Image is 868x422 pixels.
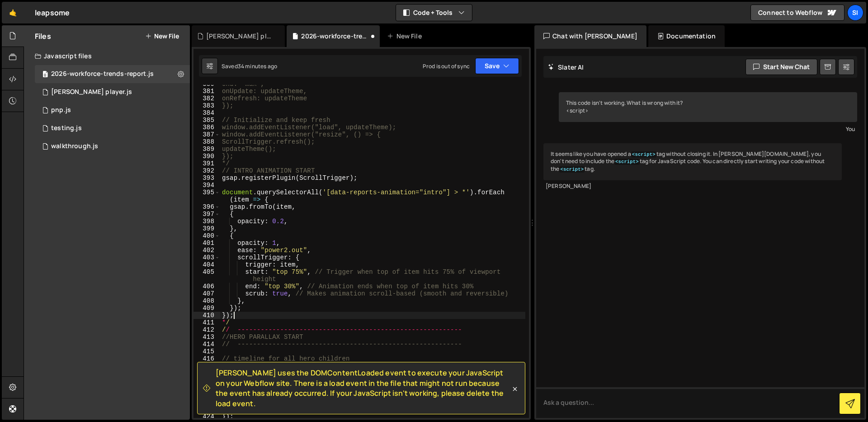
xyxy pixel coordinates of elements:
div: 411 [193,319,220,326]
code: <script> [631,151,656,158]
div: 404 [193,261,220,268]
div: 399 [193,225,220,232]
div: 406 [193,283,220,290]
div: You [561,124,855,134]
button: Start new chat [745,59,817,75]
h2: Slater AI [548,63,584,71]
div: 405 [193,268,220,283]
a: 🤙 [2,2,24,23]
div: 393 [193,174,220,182]
div: 383 [193,102,220,109]
div: 415 [193,348,220,355]
code: <script> [559,166,585,173]
div: 390 [193,153,220,160]
div: pnp.js [51,106,71,114]
div: New File [387,32,425,41]
div: 401 [193,239,220,247]
div: 381 [193,88,220,95]
div: Prod is out of sync [423,62,470,70]
div: 15013/39160.js [35,137,190,155]
div: 400 [193,232,220,239]
div: 407 [193,290,220,297]
div: 382 [193,95,220,102]
div: 417 [193,362,220,370]
div: 391 [193,160,220,167]
div: 422 [193,399,220,406]
div: 15013/45074.js [35,101,190,119]
div: 424 [193,413,220,420]
div: 2026-workforce-trends-report.js [51,70,154,78]
button: Code + Tools [396,5,472,21]
div: 420 [193,384,220,391]
div: 15013/41198.js [35,83,190,101]
div: 396 [193,203,220,211]
div: 385 [193,117,220,124]
div: 387 [193,131,220,138]
div: Saved [222,62,277,70]
div: 389 [193,145,220,153]
button: New File [145,33,179,40]
span: 0 [42,71,48,79]
div: 419 [193,377,220,384]
div: 409 [193,305,220,312]
div: 403 [193,254,220,261]
div: 414 [193,341,220,348]
div: 397 [193,211,220,218]
div: 384 [193,109,220,117]
span: [PERSON_NAME] uses the DOMContentLoaded event to execute your JavaScript on your Webflow site. Th... [216,368,510,408]
div: walkthrough.js [51,142,98,150]
div: 15013/47339.js [35,65,190,83]
a: SI [847,5,863,21]
div: 2026-workforce-trends-report.js [301,32,369,41]
div: Javascript files [24,47,190,65]
div: [PERSON_NAME] player.js [206,32,274,41]
div: 423 [193,406,220,413]
button: Save [475,58,519,74]
div: 413 [193,333,220,341]
div: Chat with [PERSON_NAME] [534,25,646,47]
div: 388 [193,138,220,145]
div: 395 [193,189,220,203]
div: 34 minutes ago [238,62,277,70]
div: 416 [193,355,220,362]
div: It seems like you have opened a tag without closing it. In [PERSON_NAME][DOMAIN_NAME], you don't ... [543,143,842,180]
a: Connect to Webflow [750,5,844,21]
div: 412 [193,326,220,333]
div: This code isn't working. What is wrong with it? <script> [559,92,857,122]
code: <script> [614,159,640,165]
div: 408 [193,297,220,305]
div: 392 [193,167,220,174]
h2: Files [35,31,51,41]
div: [PERSON_NAME] [546,183,840,190]
div: [PERSON_NAME] player.js [51,88,132,96]
div: 394 [193,182,220,189]
div: 402 [193,247,220,254]
div: 15013/44753.js [35,119,190,137]
div: 418 [193,370,220,377]
div: leapsome [35,7,70,18]
div: 398 [193,218,220,225]
div: 386 [193,124,220,131]
div: testing.js [51,124,82,132]
div: Documentation [648,25,725,47]
div: 421 [193,391,220,399]
div: 410 [193,312,220,319]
